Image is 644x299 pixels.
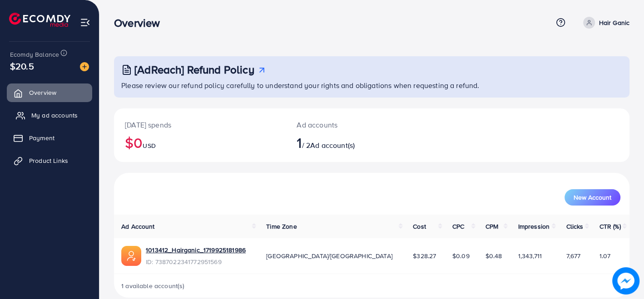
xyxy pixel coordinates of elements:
span: Time Zone [266,222,297,231]
a: Product Links [7,152,92,170]
h2: / 2 [297,134,404,151]
span: CTR (%) [599,222,620,231]
span: 1.07 [599,251,610,260]
button: New Account [565,189,620,206]
span: $0.09 [452,251,470,260]
span: Ad account(s) [310,140,355,150]
span: [GEOGRAPHIC_DATA]/[GEOGRAPHIC_DATA] [266,251,392,260]
span: $20.5 [10,59,34,73]
p: [DATE] spends [125,119,275,130]
span: 1,343,711 [518,251,541,260]
span: CPC [452,222,464,231]
span: CPM [485,222,498,231]
img: image [80,62,89,71]
p: Hair Ganic [599,17,629,28]
span: Cost [413,222,426,231]
a: Hair Ganic [580,17,629,29]
span: $328.27 [413,251,436,260]
span: Ad Account [121,222,155,231]
span: Ecomdy Balance [10,50,59,59]
span: USD [143,141,155,150]
img: menu [80,17,90,28]
a: Payment [7,129,92,147]
span: My ad accounts [31,111,78,120]
span: ID: 7387022341772951569 [146,257,246,266]
p: Ad accounts [297,119,404,130]
p: Please review our refund policy carefully to understand your rights and obligations when requesti... [121,80,624,91]
img: image [612,267,639,294]
span: Product Links [29,156,68,165]
span: Clicks [566,222,583,231]
a: 1013412_Hairganic_1719925181986 [146,245,246,255]
a: Overview [7,83,92,102]
span: Payment [29,133,54,142]
img: ic-ads-acc.e4c84228.svg [121,246,141,266]
h3: [AdReach] Refund Policy [134,63,254,76]
span: Impression [518,222,550,231]
span: $0.48 [485,251,502,260]
a: My ad accounts [7,106,92,124]
h2: $0 [125,134,275,151]
span: New Account [574,194,611,201]
h3: Overview [114,16,167,29]
span: 7,677 [566,251,580,260]
span: Overview [29,88,56,97]
img: logo [9,13,70,27]
span: 1 available account(s) [121,281,185,290]
span: 1 [297,132,302,153]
